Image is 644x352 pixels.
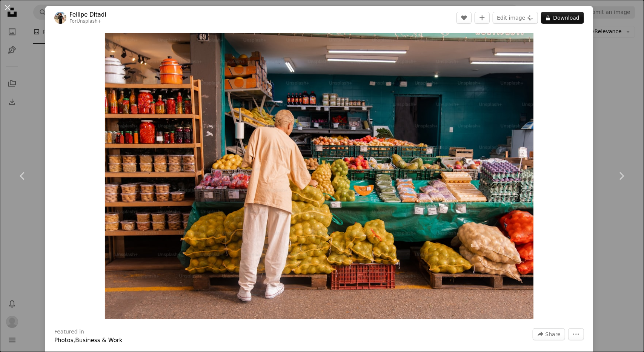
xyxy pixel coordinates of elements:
a: Next [599,140,644,212]
button: Like [456,12,472,24]
span: Share [546,329,561,340]
a: Photos [54,337,74,344]
img: a man standing in front of a fruit stand [105,33,533,319]
button: Edit image [493,12,538,24]
span: , [74,337,75,344]
button: More Actions [568,328,584,340]
a: Unsplash+ [77,19,101,24]
a: Business & Work [75,337,122,344]
button: Add to Collection [475,12,490,24]
div: For [69,19,106,25]
button: Download [541,12,584,24]
button: Zoom in on this image [105,33,533,319]
button: Share this image [533,328,565,340]
a: Fellipe Ditadi [69,11,106,19]
h3: Featured in [54,328,84,336]
img: Go to Fellipe Ditadi's profile [54,12,66,24]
